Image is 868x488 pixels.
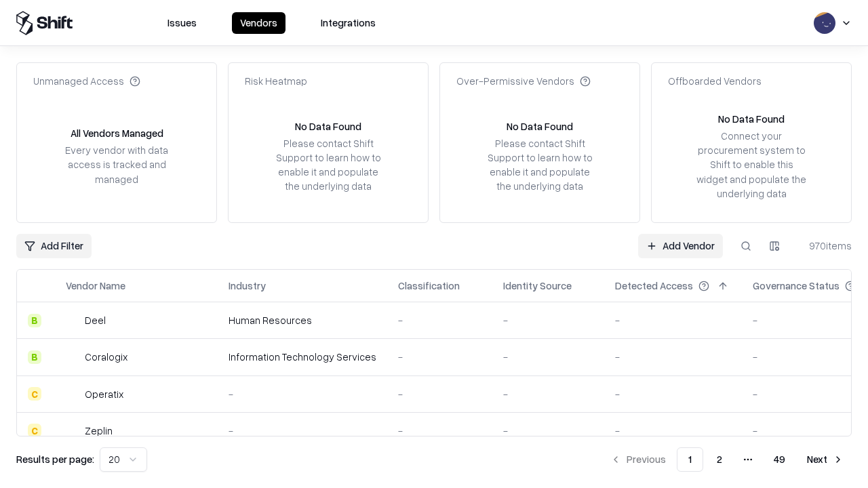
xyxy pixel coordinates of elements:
[245,74,307,88] div: Risk Heatmap
[398,424,481,438] div: -
[66,314,79,327] img: Deel
[602,447,852,472] nav: pagination
[398,313,481,327] div: -
[16,234,92,258] button: Add Filter
[295,119,361,134] div: No Data Found
[484,136,596,194] div: Please contact Shift Support to learn how to enable it and populate the underlying data
[503,313,593,327] div: -
[695,129,808,201] div: Connect your procurement system to Shift to enable this widget and populate the underlying data
[668,74,762,88] div: Offboarded Vendors
[456,74,591,88] div: Over-Permissive Vendors
[66,424,79,437] img: Zeplin
[503,424,593,438] div: -
[66,350,79,364] img: Coralogix
[797,239,852,253] div: 970 items
[507,119,573,134] div: No Data Found
[85,350,127,364] div: Coralogix
[232,12,285,34] button: Vendors
[33,74,140,88] div: Unmanaged Access
[85,387,123,401] div: Operatix
[66,279,125,293] div: Vendor Name
[615,313,731,327] div: -
[28,314,41,327] div: B
[398,279,460,293] div: Classification
[503,350,593,364] div: -
[28,350,41,364] div: B
[85,424,113,438] div: Zeplin
[753,279,840,293] div: Governance Status
[638,234,723,258] a: Add Vendor
[398,350,481,364] div: -
[229,387,376,401] div: -
[677,447,703,472] button: 1
[615,424,731,438] div: -
[706,447,733,472] button: 2
[229,350,376,364] div: Information Technology Services
[615,350,731,364] div: -
[85,313,106,327] div: Deel
[313,12,384,34] button: Integrations
[615,387,731,401] div: -
[763,447,796,472] button: 49
[718,112,785,126] div: No Data Found
[16,452,94,466] p: Results per page:
[28,387,41,401] div: C
[503,279,572,293] div: Identity Source
[503,387,593,401] div: -
[71,126,163,140] div: All Vendors Managed
[799,447,852,472] button: Next
[615,279,693,293] div: Detected Access
[229,424,376,438] div: -
[28,424,41,437] div: C
[229,279,266,293] div: Industry
[159,12,205,34] button: Issues
[272,136,384,194] div: Please contact Shift Support to learn how to enable it and populate the underlying data
[398,387,481,401] div: -
[66,387,79,401] img: Operatix
[229,313,376,327] div: Human Resources
[60,143,173,186] div: Every vendor with data access is tracked and managed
